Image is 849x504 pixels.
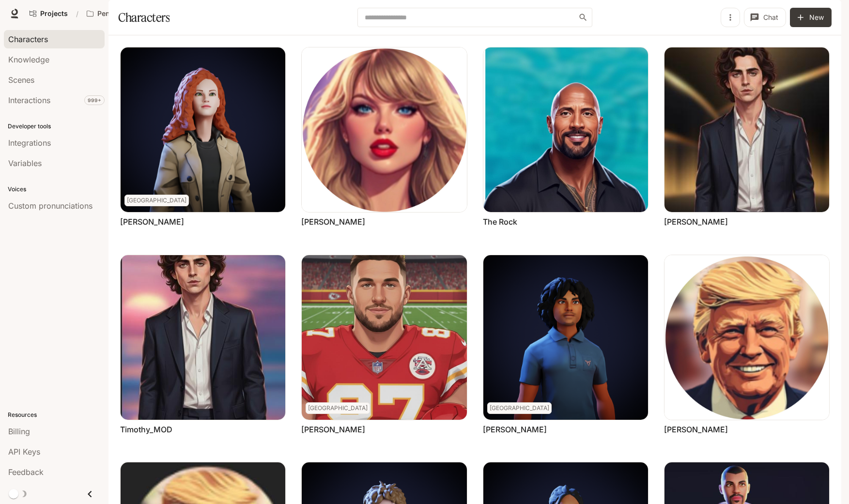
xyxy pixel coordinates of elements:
[790,8,832,27] button: New
[301,424,365,435] a: [PERSON_NAME]
[664,424,728,435] a: [PERSON_NAME]
[82,4,167,23] button: Open workspace menu
[118,8,170,27] h1: Characters
[120,216,184,227] a: [PERSON_NAME]
[121,47,285,212] img: Taylor
[483,255,648,420] img: Trent
[664,255,829,420] img: Trump
[483,424,547,435] a: [PERSON_NAME]
[40,10,68,18] span: Projects
[483,216,517,227] a: The Rock
[664,47,829,212] img: Timothee Chamlet
[664,216,728,227] a: [PERSON_NAME]
[120,424,172,435] a: Timothy_MOD
[483,47,648,212] img: The Rock
[97,10,152,18] p: Pen Pals [Production]
[302,255,466,420] img: Travis Kelce
[25,4,72,23] a: Go to projects
[72,9,82,19] div: /
[301,216,365,227] a: [PERSON_NAME]
[121,255,285,420] img: Timothy_MOD
[302,47,466,212] img: Taylor Swift
[744,8,786,27] button: Chat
